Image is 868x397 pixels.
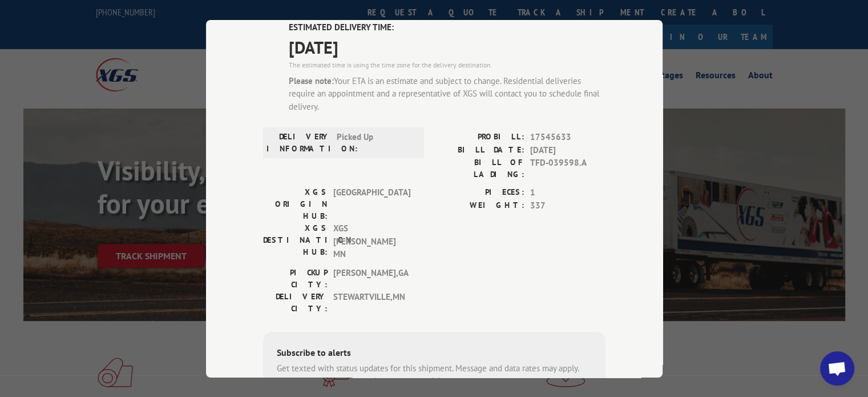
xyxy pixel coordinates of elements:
strong: Please note: [289,75,334,86]
label: XGS ORIGIN HUB: [263,186,328,222]
label: DELIVERY CITY: [263,290,328,314]
span: XGS [PERSON_NAME] MN [333,222,410,261]
span: 1 [530,186,605,199]
span: 17545633 [530,131,605,144]
span: TFD-039598.A [530,157,605,181]
div: Subscribe to alerts [277,345,592,362]
label: BILL OF LADING: [434,157,524,181]
span: [PERSON_NAME] , GA [333,266,410,290]
span: [DATE] [289,34,605,59]
label: PICKUP CITY: [263,266,328,290]
label: DELIVERY INFORMATION: [267,131,331,155]
a: Open chat [820,351,854,386]
label: XGS DESTINATION HUB: [263,222,328,261]
label: WEIGHT: [434,199,524,212]
label: PIECES: [434,186,524,199]
span: 337 [530,199,605,212]
label: PROBILL: [434,131,524,144]
span: [DATE] [530,143,605,157]
label: BILL DATE: [434,143,524,157]
div: The estimated time is using the time zone for the delivery destination. [289,59,605,70]
div: Get texted with status updates for this shipment. Message and data rates may apply. Message frequ... [277,362,592,387]
span: Picked Up [337,131,414,155]
span: [GEOGRAPHIC_DATA] [333,186,410,222]
div: Your ETA is an estimate and subject to change. Residential deliveries require an appointment and ... [289,74,605,113]
label: ESTIMATED DELIVERY TIME: [289,21,605,34]
span: STEWARTVILLE , MN [333,290,410,314]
